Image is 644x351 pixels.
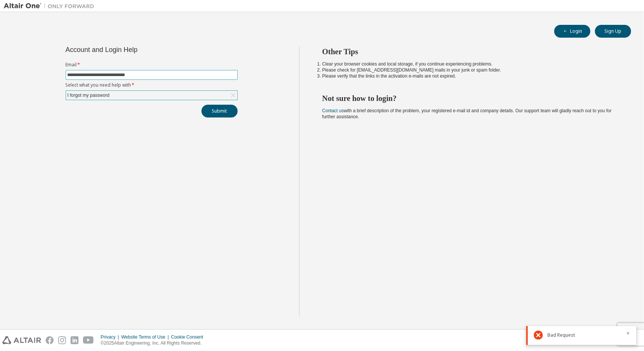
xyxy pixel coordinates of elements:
[322,47,618,56] h2: Other Tips
[66,62,238,68] label: Email
[322,108,612,119] span: with a brief description of the problem, your registered e-mail id and company details. Our suppo...
[4,2,98,10] img: Altair One
[58,336,66,344] img: instagram.svg
[201,105,238,118] button: Submit
[554,25,590,38] button: Login
[101,334,121,340] div: Privacy
[83,336,94,344] img: youtube.svg
[322,67,618,73] li: Please check for [EMAIL_ADDRESS][DOMAIN_NAME] mails in your junk or spam folder.
[121,334,171,340] div: Website Terms of Use
[547,332,575,338] span: Bad Request
[322,61,618,67] li: Clear your browser cookies and local storage, if you continue experiencing problems.
[46,336,54,344] img: facebook.svg
[66,91,111,99] div: I forgot my password
[322,93,618,103] h2: Not sure how to login?
[2,336,41,344] img: altair_logo.svg
[171,334,207,340] div: Cookie Consent
[71,336,78,344] img: linkedin.svg
[322,108,344,113] a: Contact us
[66,91,237,100] div: I forgot my password
[66,82,238,88] label: Select what you need help with
[322,73,618,79] li: Please verify that the links in the activation e-mails are not expired.
[595,25,631,38] button: Sign Up
[66,47,203,53] div: Account and Login Help
[101,340,208,346] p: © 2025 Altair Engineering, Inc. All Rights Reserved.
